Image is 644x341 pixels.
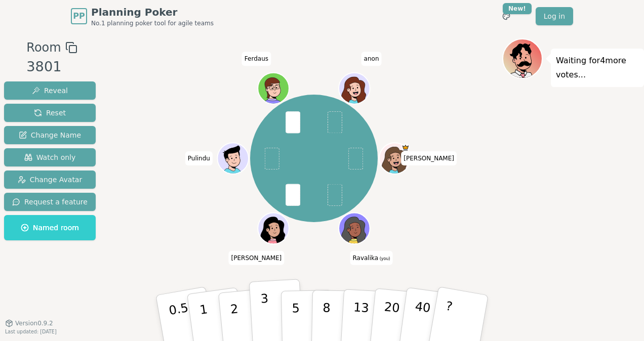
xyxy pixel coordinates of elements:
div: 3801 [26,57,77,77]
span: Click to change your name [361,52,382,66]
span: Request a feature [12,197,88,207]
span: Click to change your name [350,251,392,265]
button: Click to change your avatar [340,214,369,243]
span: Reveal [32,86,68,96]
span: Last updated: [DATE] [5,329,57,334]
span: (you) [378,257,390,261]
span: Click to change your name [229,251,285,265]
div: New! [503,3,532,14]
span: Reset [34,108,66,118]
span: Room [26,38,61,57]
button: Reveal [4,81,96,100]
span: Staci is the host [401,144,409,151]
span: Change Name [19,130,81,140]
span: Watch only [24,152,76,162]
span: Change Avatar [18,175,83,185]
span: Named room [21,223,79,233]
span: Click to change your name [242,52,271,66]
button: Version0.9.2 [5,319,53,327]
button: Request a feature [4,193,96,211]
button: Change Avatar [4,170,96,189]
span: PP [73,10,85,22]
button: Watch only [4,148,96,166]
span: Click to change your name [401,151,457,165]
span: Planning Poker [91,5,214,19]
span: No.1 planning poker tool for agile teams [91,19,214,27]
a: PPPlanning PokerNo.1 planning poker tool for agile teams [71,5,214,27]
span: Click to change your name [185,151,213,165]
button: New! [497,7,515,25]
span: Version 0.9.2 [15,319,53,327]
a: Log in [536,7,573,25]
button: Named room [4,215,96,240]
button: Reset [4,104,96,122]
p: Waiting for 4 more votes... [556,54,639,82]
button: Change Name [4,126,96,144]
